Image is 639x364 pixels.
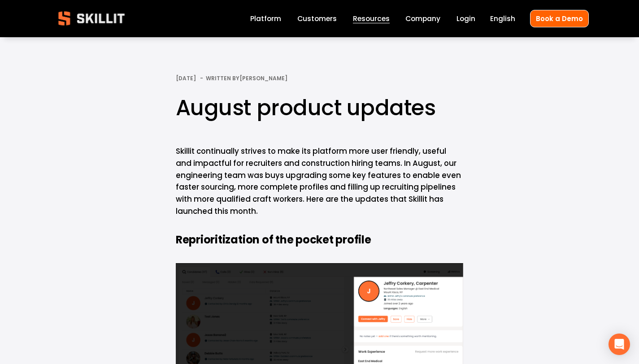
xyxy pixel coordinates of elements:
a: Platform [250,13,281,25]
a: Book a Demo [530,10,589,27]
a: [PERSON_NAME] [239,74,287,82]
h1: August product updates [176,93,463,123]
div: Written By [206,75,287,82]
a: Company [405,13,440,25]
span: English [490,13,515,24]
span: Resources [353,13,390,24]
a: folder dropdown [353,13,390,25]
div: language picker [490,13,515,25]
div: Open Intercom Messenger [609,334,630,355]
p: Skillit continually strives to make its platform more user friendly, useful and impactful for rec... [176,145,463,217]
a: Customers [297,13,337,25]
a: Login [456,13,475,25]
strong: Reprioritization of the pocket profile [176,231,371,250]
img: Skillit [51,5,132,32]
span: [DATE] [176,74,196,82]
